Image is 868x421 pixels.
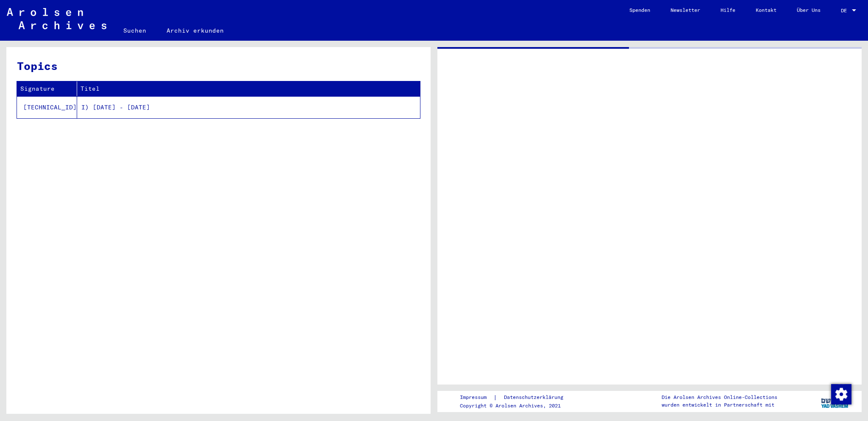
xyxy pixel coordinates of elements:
[113,20,156,41] a: Suchen
[17,96,77,118] td: [TECHNICAL_ID]
[460,393,573,402] div: |
[17,58,420,74] h3: Topics
[460,402,573,410] p: Copyright © Arolsen Archives, 2021
[662,401,777,409] p: wurden entwickelt in Partnerschaft mit
[7,8,106,29] img: Arolsen_neg.svg
[831,384,851,404] img: Zustimmung ändern
[662,393,777,401] p: Die Arolsen Archives Online-Collections
[460,393,493,402] a: Impressum
[156,20,234,41] a: Archiv erkunden
[831,384,851,404] div: Zustimmung ändern
[841,8,850,14] span: DE
[77,81,420,96] th: Titel
[819,390,851,412] img: yv_logo.png
[17,81,77,96] th: Signature
[77,96,420,118] td: I) [DATE] - [DATE]
[497,393,573,402] a: Datenschutzerklärung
